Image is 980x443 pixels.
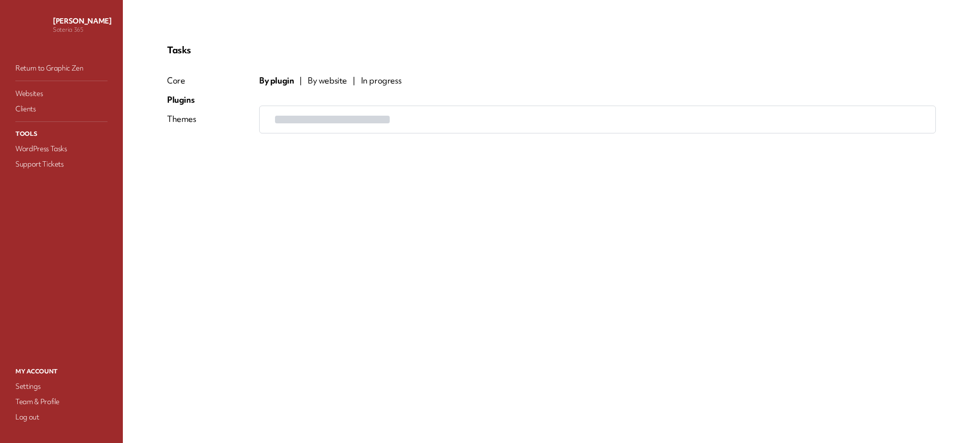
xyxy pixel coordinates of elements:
[13,395,109,408] a: Team & Profile
[167,75,196,86] div: Core
[13,142,109,156] a: WordPress Tasks
[167,94,196,106] div: Plugins
[13,102,109,116] a: Clients
[13,410,109,424] a: Log out
[259,75,294,86] span: By plugin
[13,157,109,171] a: Support Tickets
[308,75,347,86] span: By website
[13,87,109,100] a: Websites
[13,380,109,393] a: Settings
[13,61,109,75] a: Return to Graphic Zen
[53,16,111,26] p: [PERSON_NAME]
[353,75,355,86] span: |
[167,113,196,125] div: Themes
[361,75,402,86] span: In progress
[299,75,302,86] span: |
[53,26,111,34] p: Soteria 365
[13,365,109,378] p: My Account
[13,128,109,140] p: Tools
[167,44,936,56] p: Tasks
